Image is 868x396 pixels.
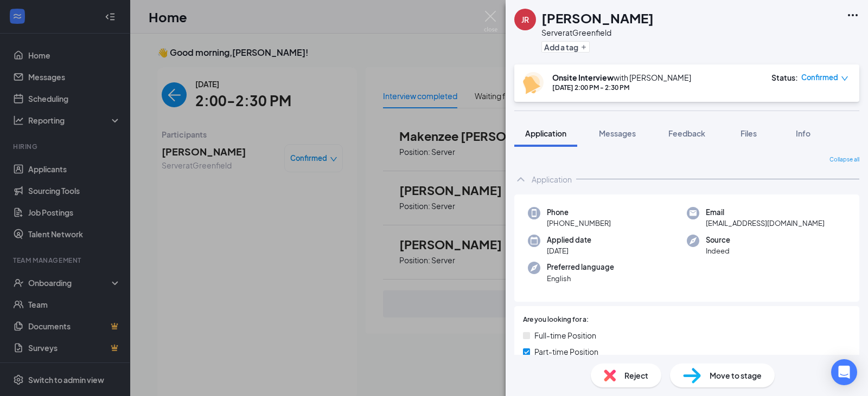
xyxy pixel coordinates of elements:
span: Info [796,128,810,138]
svg: Ellipses [846,9,859,22]
span: [DATE] [547,245,591,256]
span: Indeed [706,245,730,256]
svg: Plus [580,44,587,50]
span: Applied date [547,235,591,245]
div: Status : [771,72,798,83]
span: Part-time Position [534,346,598,358]
span: down [841,75,848,82]
span: Application [525,128,566,138]
span: Reject [624,369,648,381]
div: JR [521,14,529,25]
span: Source [706,235,730,245]
h1: [PERSON_NAME] [541,9,654,27]
span: [PHONE_NUMBER] [547,218,611,229]
span: Are you looking for a: [523,315,589,325]
div: Server at Greenfield [541,27,654,38]
span: Files [741,128,757,138]
span: Preferred language [547,262,614,272]
div: Application [532,174,572,185]
span: Collapse all [829,155,859,164]
span: Confirmed [801,72,838,83]
span: Messages [599,128,636,138]
span: Feedback [668,128,705,138]
span: Phone [547,207,611,218]
b: Onsite Interview [552,73,614,82]
span: English [547,273,614,284]
span: Move to stage [710,369,762,381]
div: with [PERSON_NAME] [552,72,691,83]
span: [EMAIL_ADDRESS][DOMAIN_NAME] [706,218,825,229]
span: Full-time Position [534,329,596,341]
div: Open Intercom Messenger [831,359,857,385]
svg: ChevronUp [514,173,527,186]
div: [DATE] 2:00 PM - 2:30 PM [552,83,691,92]
button: PlusAdd a tag [541,41,590,53]
span: Email [706,207,825,218]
